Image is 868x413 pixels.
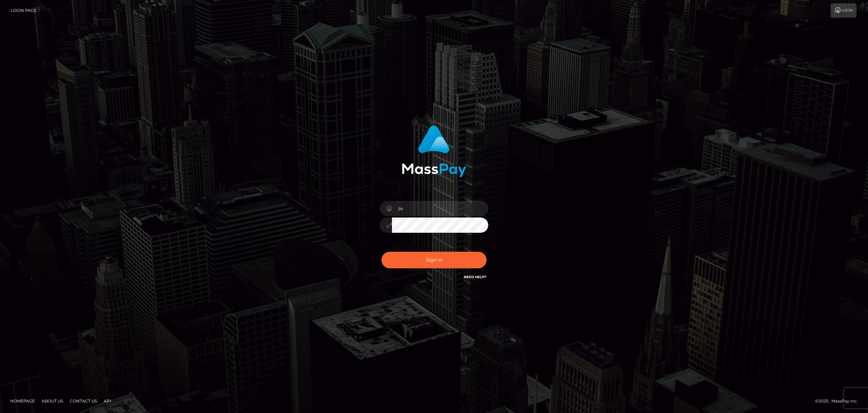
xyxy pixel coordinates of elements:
a: Login Page [11,3,37,18]
img: MassPay Login [402,125,466,177]
div: © 2025 , MassPay Inc. [815,397,863,405]
a: Homepage [7,396,38,406]
button: Sign in [381,252,487,268]
a: API [101,396,114,406]
a: Login [831,3,856,18]
input: Username... [392,201,488,216]
a: About Us [39,396,66,406]
a: Need Help? [464,275,487,279]
a: Contact Us [67,396,100,406]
